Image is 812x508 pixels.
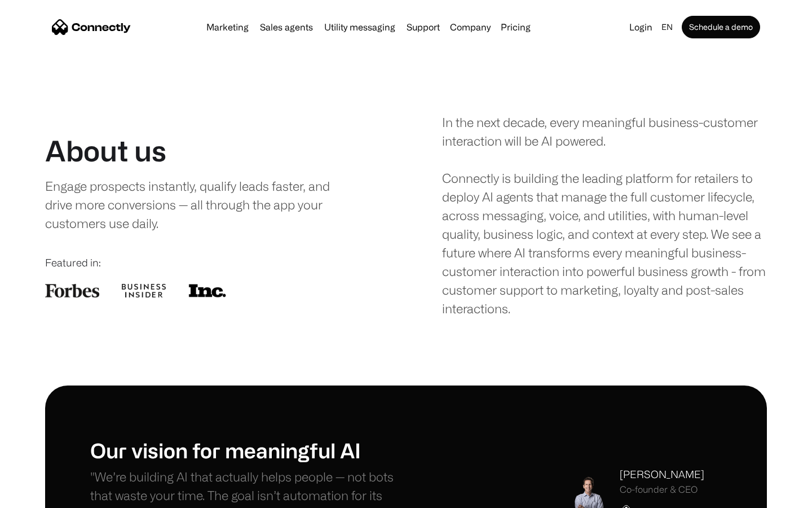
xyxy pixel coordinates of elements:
a: Support [402,23,444,32]
a: Login [625,19,657,35]
a: Marketing [202,23,253,32]
div: Company [450,19,491,35]
a: Pricing [496,23,535,32]
h1: Our vision for meaningful AI [90,438,406,462]
div: en [661,19,673,35]
div: en [657,19,679,35]
a: home [52,19,131,36]
ul: Language list [23,488,68,504]
a: Sales agents [255,23,317,32]
div: Featured in: [45,255,370,270]
div: Co-founder & CEO [620,484,704,495]
div: [PERSON_NAME] [620,467,704,482]
a: Utility messaging [320,23,400,32]
a: Schedule a demo [682,16,760,38]
div: Company [447,19,494,35]
aside: Language selected: English [11,487,68,504]
div: Engage prospects instantly, qualify leads faster, and drive more conversions — all through the ap... [45,177,354,233]
div: In the next decade, every meaningful business-customer interaction will be AI powered. Connectly ... [442,113,767,318]
h1: About us [45,134,166,168]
